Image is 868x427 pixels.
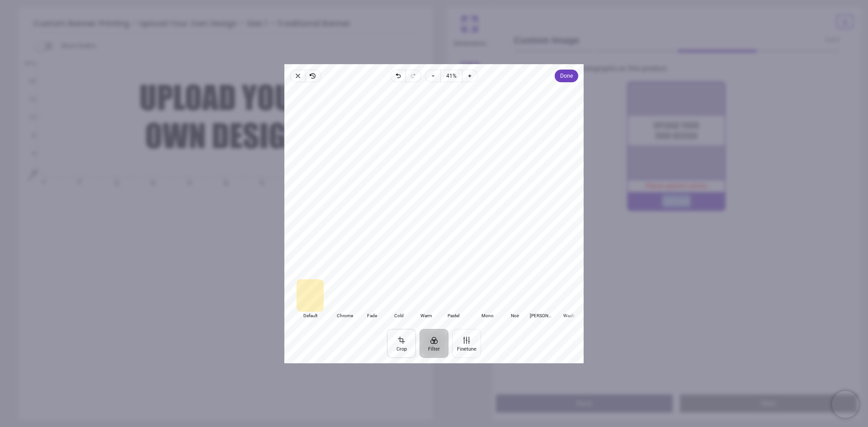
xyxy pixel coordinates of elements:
[297,312,324,320] span: Default
[440,70,462,82] button: 41%
[40,41,433,52] div: Show Rulers
[528,312,555,320] span: [PERSON_NAME]
[18,78,35,85] span: 20
[257,178,263,184] span: 47
[331,312,358,320] span: Chrome
[440,312,467,320] span: Pastel
[184,178,190,184] span: 31
[512,64,847,74] p: Change the custom photographs on this product.
[18,114,35,122] span: 12
[18,60,35,67] span: 23.6
[447,7,492,54] button: Dimensions
[18,168,35,176] span: 0
[501,312,528,320] span: Noir
[386,312,412,320] span: Cold
[413,312,439,320] span: Warm
[560,70,573,81] span: Done
[556,312,582,320] span: Wash
[501,279,528,319] label: Noir
[221,178,226,184] span: 39
[297,279,324,319] label: Default
[18,132,35,140] span: 8
[555,279,582,319] label: Wash
[452,328,481,357] button: Finetune
[358,279,385,319] label: Fade
[412,279,439,319] label: Warm
[420,328,448,357] button: Filter
[645,182,708,189] span: Please upload a photo
[628,192,725,210] div: Upload
[447,55,492,102] button: Materials
[385,279,412,319] label: Cold
[514,33,826,47] span: Custom Image
[446,70,457,81] span: 41%
[18,150,35,158] span: 4
[528,279,555,319] label: Stark
[680,394,857,413] button: Next
[496,394,673,413] button: Back
[359,312,385,320] span: Fade
[148,178,154,184] span: 24
[474,312,501,320] span: Mono
[474,279,501,319] label: Mono
[439,279,467,319] label: Pastel
[832,391,859,418] iframe: Brevo live chat
[331,279,358,319] label: Chrome
[555,70,578,82] button: Done
[33,14,418,33] h5: Custom Banner Printing - Upload Your Own Design - Size 1 - Traditional Banner
[18,96,35,103] span: 16
[453,35,486,48] span: Dimensions
[39,178,45,184] span: 0
[825,36,839,44] span: 3 of 4
[387,328,416,357] button: Crop
[112,178,118,184] span: 16
[75,178,81,184] span: 8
